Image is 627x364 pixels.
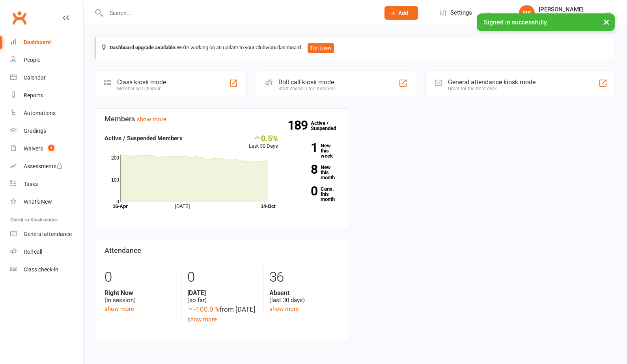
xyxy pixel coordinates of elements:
[104,289,175,304] div: (in session)
[187,305,219,313] span: -100.0 %
[24,163,63,169] div: Assessments
[599,13,614,30] button: ×
[104,135,183,142] strong: Active / Suspended Members
[24,110,56,116] div: Automations
[448,86,536,91] div: Great for the front desk
[10,243,83,261] a: Roll call
[24,39,51,45] div: Dashboard
[448,78,536,86] div: General attendance kiosk mode
[539,6,605,13] div: [PERSON_NAME]
[117,78,166,86] div: Class kiosk mode
[104,266,175,289] div: 0
[10,261,83,279] a: Class kiosk mode
[484,19,548,26] span: Signed in successfully.
[24,199,52,205] div: What's New
[10,175,83,193] a: Tasks
[10,158,83,175] a: Assessments
[10,33,83,51] a: Dashboard
[278,86,336,91] div: Staff check-in for members
[24,92,43,98] div: Reports
[269,305,299,312] a: show more
[308,43,334,53] button: Try it now
[24,128,46,134] div: Gradings
[104,305,134,312] a: show more
[187,316,217,323] a: show more
[249,134,278,142] div: 0.5%
[269,289,340,297] strong: Absent
[24,266,58,273] div: Class check-in
[10,140,83,158] a: Waivers 1
[24,145,43,152] div: Waivers
[10,193,83,211] a: What's New
[137,116,166,123] a: show more
[384,6,418,20] button: Add
[10,122,83,140] a: Gradings
[110,45,177,50] strong: Dashboard upgrade available:
[117,86,166,91] div: Member self check-in
[290,143,340,158] a: 1New this week
[278,78,336,86] div: Roll call kiosk mode
[287,119,311,131] strong: 189
[104,247,340,254] h3: Attendance
[104,289,175,297] strong: Right Now
[24,57,40,63] div: People
[290,142,317,154] strong: 1
[290,186,340,202] a: 0Canx. this month
[10,104,83,122] a: Automations
[10,225,83,243] a: General attendance kiosk mode
[24,181,38,187] div: Tasks
[450,4,472,22] span: Settings
[269,289,340,304] div: (last 30 days)
[539,13,605,20] div: MAX Training Academy Ltd
[10,87,83,104] a: Reports
[10,69,83,87] a: Calendar
[95,37,616,59] div: We're working on an update to your Clubworx dashboard.
[104,7,374,19] input: Search...
[104,115,340,123] h3: Members
[249,134,278,150] div: Last 30 Days
[290,163,317,175] strong: 8
[290,185,317,197] strong: 0
[519,5,535,21] div: PS
[290,165,340,180] a: 8New this month
[48,145,54,151] span: 1
[187,304,258,315] div: from [DATE]
[187,266,258,289] div: 0
[10,51,83,69] a: People
[24,249,42,255] div: Roll call
[9,8,29,28] a: Clubworx
[24,74,46,81] div: Calendar
[187,289,258,297] strong: [DATE]
[398,10,408,16] span: Add
[269,266,340,289] div: 36
[187,289,258,304] div: (so far)
[311,115,345,137] a: 189Active / Suspended
[24,231,72,237] div: General attendance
